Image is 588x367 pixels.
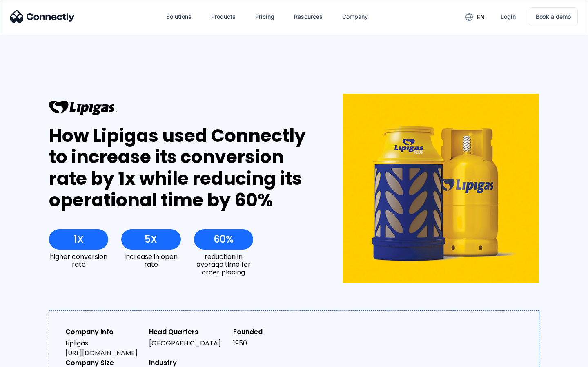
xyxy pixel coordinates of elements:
div: 1X [74,234,84,245]
div: 5X [145,234,157,245]
div: 1950 [233,338,310,348]
div: higher conversion rate [49,253,108,268]
img: Connectly Logo [10,10,75,23]
div: Company [342,11,368,22]
div: reduction in average time for order placing [194,253,253,276]
a: Book a demo [529,7,578,26]
div: Founded [233,327,310,337]
div: Company Info [65,327,143,337]
div: Products [211,11,236,22]
a: Pricing [249,7,281,27]
div: Lipligas [65,338,143,358]
div: Resources [294,11,323,22]
aside: Language selected: English [8,353,49,364]
div: How Lipigas used Connectly to increase its conversion rate by 1x while reducing its operational t... [49,125,313,211]
a: Login [494,7,522,27]
div: en [477,11,485,23]
div: Pricing [255,11,274,22]
div: Login [501,11,516,22]
div: 60% [214,234,234,245]
div: Solutions [166,11,192,22]
div: increase in open rate [121,253,180,268]
div: Head Quarters [149,327,226,337]
a: [URL][DOMAIN_NAME] [65,348,138,358]
ul: Language list [16,353,49,364]
div: [GEOGRAPHIC_DATA] [149,338,226,348]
